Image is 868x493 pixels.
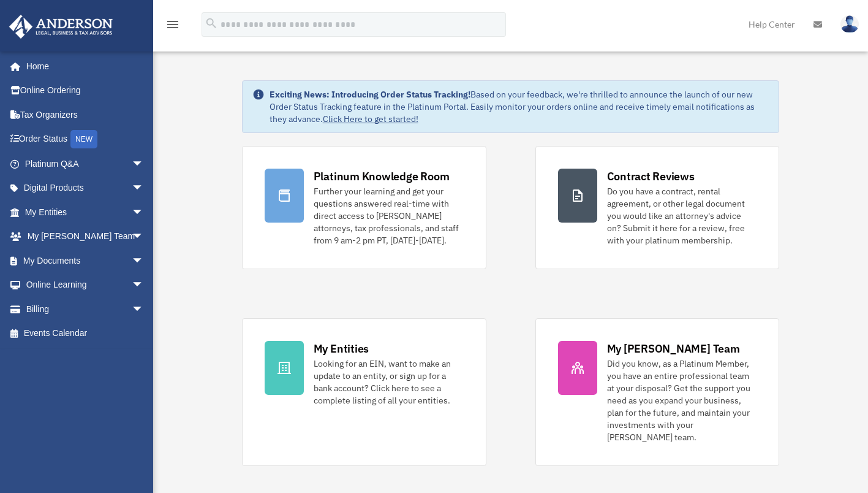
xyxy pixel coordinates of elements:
div: Platinum Knowledge Room [314,169,450,184]
strong: Exciting News: Introducing Order Status Tracking! [270,89,470,100]
a: My Documentsarrow_drop_down [9,248,162,273]
span: arrow_drop_down [132,224,156,250]
img: User Pic [840,15,859,33]
span: arrow_drop_down [132,297,156,322]
a: My [PERSON_NAME] Team Did you know, as a Platinum Member, you have an entire professional team at... [535,318,780,466]
a: Billingarrow_drop_down [9,297,162,321]
div: Further your learning and get your questions answered real-time with direct access to [PERSON_NAM... [314,185,464,246]
a: Events Calendar [9,321,162,346]
a: Tax Organizers [9,102,162,127]
a: Order StatusNEW [9,127,162,152]
div: My Entities [314,341,369,356]
div: Did you know, as a Platinum Member, you have an entire professional team at your disposal? Get th... [607,357,757,443]
a: Online Ordering [9,78,162,103]
span: arrow_drop_down [132,273,156,298]
span: arrow_drop_down [132,248,156,273]
i: menu [165,17,180,32]
a: Contract Reviews Do you have a contract, rental agreement, or other legal document you would like... [535,146,780,269]
a: My Entities Looking for an EIN, want to make an update to an entity, or sign up for a bank accoun... [242,318,486,466]
div: Do you have a contract, rental agreement, or other legal document you would like an attorney's ad... [607,185,757,246]
div: My [PERSON_NAME] Team [607,341,740,356]
a: Home [9,54,156,78]
a: My [PERSON_NAME] Teamarrow_drop_down [9,224,162,249]
div: Based on your feedback, we're thrilled to announce the launch of our new Order Status Tracking fe... [270,88,769,125]
a: Digital Productsarrow_drop_down [9,176,162,201]
div: Looking for an EIN, want to make an update to an entity, or sign up for a bank account? Click her... [314,357,464,407]
div: Contract Reviews [607,169,695,184]
img: Anderson Advisors Platinum Portal [6,15,116,39]
span: arrow_drop_down [132,151,156,177]
a: Platinum Knowledge Room Further your learning and get your questions answered real-time with dire... [242,146,486,269]
a: Click Here to get started! [323,113,418,124]
a: Platinum Q&Aarrow_drop_down [9,151,162,176]
a: Online Learningarrow_drop_down [9,273,162,297]
div: NEW [70,130,97,148]
i: search [205,17,218,30]
a: menu [165,21,180,32]
span: arrow_drop_down [132,200,156,225]
span: arrow_drop_down [132,176,156,201]
a: My Entitiesarrow_drop_down [9,200,162,224]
